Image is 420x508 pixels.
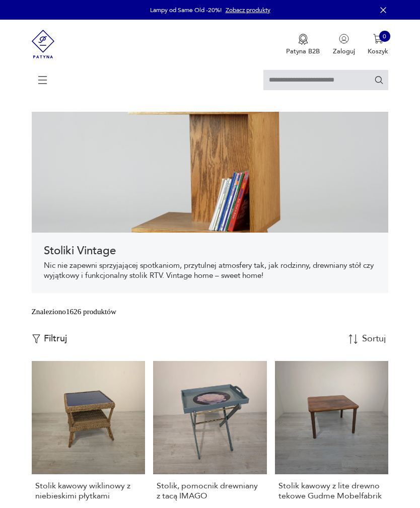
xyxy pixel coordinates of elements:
h3: Stolik kawowy wiklinowy z niebieskimi płytkami [35,481,142,501]
div: Sortuj według daty dodania [362,334,387,343]
img: Sort Icon [348,334,358,344]
img: Ikonka filtrowania [32,334,41,343]
p: Patyna B2B [286,47,320,56]
h3: Stolik, pomocnik drewniany z tacą IMAGO [157,481,263,501]
p: Lampy od Same Old -20%! [150,6,222,14]
p: Koszyk [368,47,388,56]
button: 0Koszyk [368,34,388,56]
h3: Stolik kawowy z lite drewno tekowe Gudme Mobelfabrik [278,481,385,501]
a: Zobacz produkty [226,6,270,14]
img: Ikona koszyka [373,34,383,44]
img: 2a258ee3f1fcb5f90a95e384ca329760.jpg [32,112,389,233]
p: Filtruj [44,333,67,344]
h1: Stoliki Vintage [44,245,377,257]
button: Filtruj [32,333,67,344]
button: Szukaj [374,75,384,85]
button: Zaloguj [333,34,355,56]
div: 0 [379,31,390,42]
p: Zaloguj [333,47,355,56]
div: Znaleziono 1626 produktów [32,306,116,317]
p: Nic nie zapewni sprzyjającej spotkaniom, przytulnej atmosfery tak, jak rodzinny, drewniany stół c... [44,261,377,281]
img: Patyna - sklep z meblami i dekoracjami vintage [32,20,55,68]
a: Ikona medaluPatyna B2B [286,34,320,56]
img: Ikona medalu [298,34,308,45]
img: Ikonka użytkownika [339,34,349,44]
button: Patyna B2B [286,34,320,56]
